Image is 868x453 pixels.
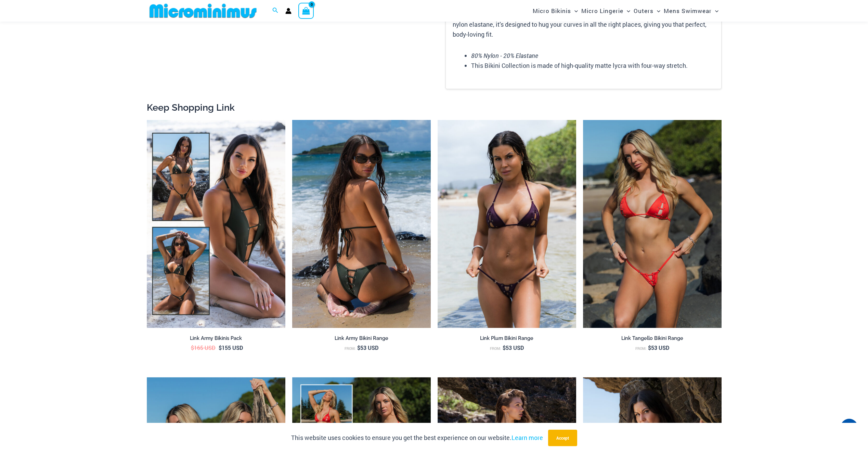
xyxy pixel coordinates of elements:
li: This Bikini Collection is made of high-quality matte lycra with four-way stretch. [471,61,714,71]
a: Micro LingerieMenu ToggleMenu Toggle [580,2,632,20]
span: Menu Toggle [712,2,718,20]
img: Link Plum 3070 Tri Top 4580 Micro 01 [438,120,576,328]
span: Micro Lingerie [581,2,623,20]
a: Account icon link [285,8,292,14]
span: $ [191,344,194,351]
a: Micro BikinisMenu ToggleMenu Toggle [531,2,580,20]
img: Link Tangello 3070 Tri Top 4580 Micro 01 [583,120,722,328]
nav: Site Navigation [530,1,722,21]
a: Link Plum Bikini Range [438,335,576,344]
span: Menu Toggle [571,2,578,20]
span: From: [490,346,501,351]
a: Mens SwimwearMenu ToggleMenu Toggle [662,2,720,20]
h2: Keep Shopping Link [147,101,722,113]
span: $ [648,344,651,351]
a: View Shopping Cart, empty [298,3,314,19]
img: MM SHOP LOGO FLAT [147,3,259,19]
h2: Link Plum Bikini Range [438,335,576,342]
bdi: 53 USD [648,344,669,351]
span: Menu Toggle [623,2,630,20]
span: Outers [634,2,653,20]
p: This website uses cookies to ensure you get the best experience on our website. [291,433,543,443]
span: $ [503,344,506,351]
p: Introducing the Made from soft, four-way stretch nylon elastane, it’s designed to hug your curves... [453,9,714,40]
span: Micro Bikinis [533,2,571,20]
span: $ [357,344,360,351]
a: Link Army Bikinis Pack [147,335,285,344]
h2: Link Tangello Bikini Range [583,335,722,342]
a: Link Tangello 3070 Tri Top 4580 Micro 01Link Tangello 8650 One Piece Monokini 12Link Tangello 865... [583,120,722,328]
h2: Link Army Bikini Range [292,335,431,342]
a: Link Army Bikini Range [292,335,431,344]
button: Accept [548,430,577,446]
a: Learn more [511,433,543,442]
a: Link Army 3070 Tri Top 2031 Cheeky 08Link Army 3070 Tri Top 2031 Cheeky 10Link Army 3070 Tri Top ... [292,120,431,328]
span: $ [219,344,222,351]
span: Menu Toggle [653,2,660,20]
bdi: 165 USD [191,344,216,351]
a: Link Army PackLink Army 3070 Tri Top 2031 Cheeky 06Link Army 3070 Tri Top 2031 Cheeky 06 [147,120,285,328]
bdi: 53 USD [357,344,378,351]
span: From: [635,346,646,351]
a: OutersMenu ToggleMenu Toggle [632,2,662,20]
a: Link Tangello Bikini Range [583,335,722,344]
img: Link Army Pack [147,120,285,328]
bdi: 53 USD [503,344,524,351]
bdi: 155 USD [219,344,243,351]
a: Link Plum 3070 Tri Top 4580 Micro 01Link Plum 3070 Tri Top 4580 Micro 05Link Plum 3070 Tri Top 45... [438,120,576,328]
h2: Link Army Bikinis Pack [147,335,285,342]
span: From: [345,346,355,351]
a: Search icon link [272,7,278,15]
img: Link Army 3070 Tri Top 2031 Cheeky 10 [292,120,431,328]
span: Mens Swimwear [664,2,712,20]
em: 80% Nylon - 20% Elastane [471,51,538,60]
